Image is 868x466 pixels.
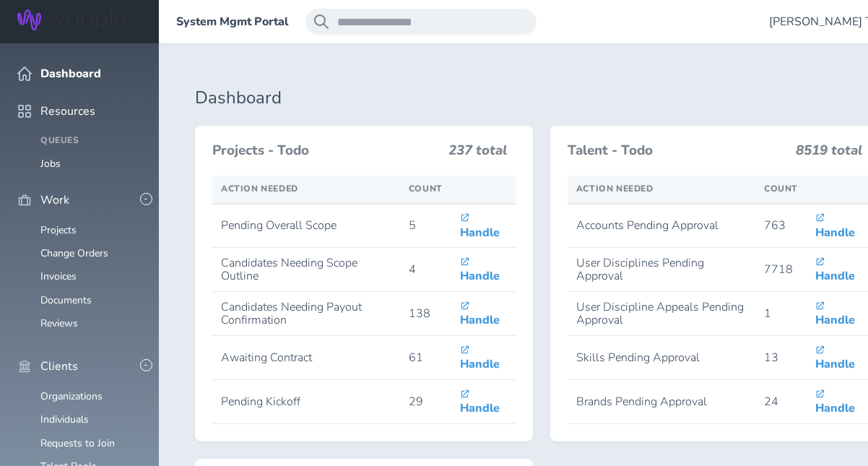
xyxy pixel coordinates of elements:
a: Individuals [40,413,89,426]
span: Action Needed [576,183,654,194]
span: Dashboard [40,67,101,80]
td: 138 [400,292,451,336]
td: Skills Pending Approval [568,336,755,380]
button: - [140,359,152,371]
a: Handle [815,299,855,328]
a: Handle [460,343,500,372]
a: Handle [460,255,500,284]
td: 5 [400,204,451,248]
a: Handle [815,343,855,372]
td: Awaiting Contract [212,336,400,380]
td: Candidates Needing Scope Outline [212,248,400,292]
span: Action Needed [221,183,298,194]
button: - [140,193,152,205]
h3: Talent - Todo [568,143,787,159]
td: Accounts Pending Approval [568,204,755,248]
span: Work [40,194,69,207]
td: Candidates Needing Payout Confirmation [212,292,400,336]
td: 1 [755,292,807,336]
span: Count [764,183,798,194]
h3: 237 total [448,143,507,165]
a: Organizations [40,389,103,403]
td: 4 [400,248,451,292]
img: Wripple [17,9,126,30]
a: Projects [40,223,77,237]
a: Handle [460,211,500,240]
td: 13 [755,336,807,380]
td: 29 [400,380,451,424]
td: Pending Overall Scope [212,204,400,248]
td: 763 [755,204,807,248]
h3: Projects - Todo [212,143,440,159]
a: Handle [460,299,500,328]
td: 7718 [755,248,807,292]
span: Clients [40,360,78,373]
td: User Discipline Appeals Pending Approval [568,292,755,336]
td: Brands Pending Approval [568,380,755,424]
h4: Queues [40,136,142,146]
a: Handle [815,255,855,284]
td: User Disciplines Pending Approval [568,248,755,292]
a: Reviews [40,316,78,330]
a: Jobs [40,157,61,171]
td: Pending Kickoff [212,380,400,424]
a: Documents [40,293,92,307]
td: 24 [755,380,807,424]
a: Invoices [40,269,77,283]
span: Resources [40,105,95,118]
a: Handle [815,211,855,240]
a: Handle [460,387,500,416]
h3: 8519 total [796,143,862,165]
span: Count [409,183,443,194]
a: Handle [815,387,855,416]
a: Requests to Join [40,436,115,450]
a: Change Orders [40,246,108,260]
td: 61 [400,336,451,380]
a: System Mgmt Portal [176,15,288,28]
